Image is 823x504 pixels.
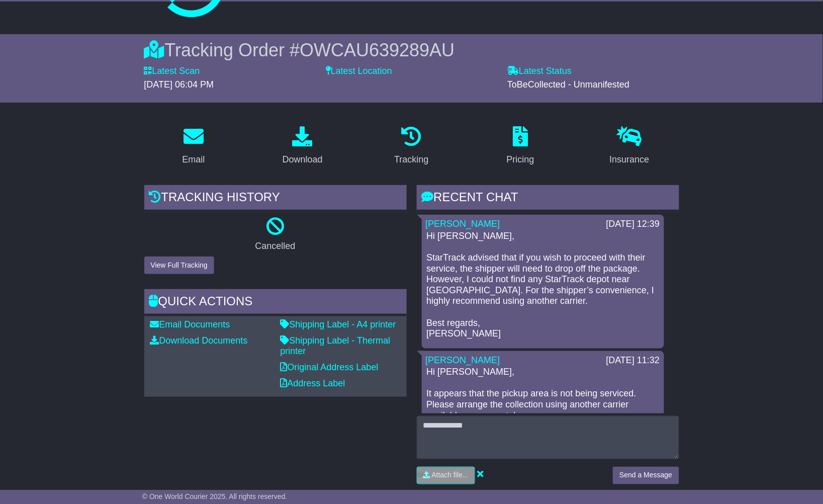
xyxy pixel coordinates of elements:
span: OWCAU639289AU [300,40,454,60]
div: Email [182,153,205,166]
a: [PERSON_NAME] [426,355,500,365]
div: Pricing [507,153,534,166]
button: Send a Message [613,467,679,484]
div: Download [283,153,323,166]
span: ToBeCollected - Unmanifested [507,79,629,90]
div: [DATE] 11:32 [606,355,660,366]
a: Shipping Label - A4 printer [281,319,396,329]
div: [DATE] 12:39 [606,219,660,230]
div: Tracking [394,153,428,166]
a: Shipping Label - Thermal printer [281,335,391,357]
a: Insurance [603,123,656,170]
div: Quick Actions [144,289,407,316]
a: Download Documents [150,335,248,346]
a: Tracking [388,123,435,170]
a: Address Label [281,378,345,388]
a: Pricing [500,123,541,170]
a: Email [175,123,211,170]
span: [DATE] 06:04 PM [144,79,214,90]
label: Latest Location [326,66,392,77]
label: Latest Status [507,66,572,77]
a: Email Documents [150,319,230,329]
button: View Full Tracking [144,257,214,274]
a: Download [276,123,329,170]
div: Tracking Order # [144,39,679,61]
div: RECENT CHAT [417,185,679,212]
p: Hi [PERSON_NAME], StarTrack advised that if you wish to proceed with their service, the shipper w... [427,231,659,340]
a: Original Address Label [281,362,379,372]
div: Tracking history [144,185,407,212]
div: Insurance [610,153,650,166]
label: Latest Scan [144,66,200,77]
p: Hi [PERSON_NAME], It appears that the pickup area is not being serviced. Please arrange the colle... [427,367,659,454]
span: © One World Courier 2025. All rights reserved. [142,492,288,500]
p: Cancelled [144,241,407,252]
a: [PERSON_NAME] [426,219,500,229]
